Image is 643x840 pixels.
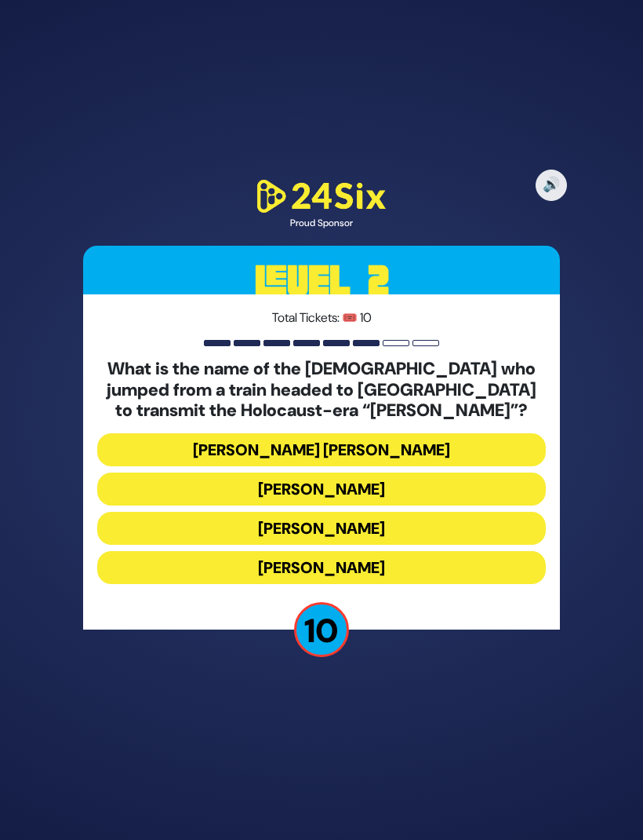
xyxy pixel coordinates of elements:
[83,246,560,316] h3: Level 2
[536,170,567,201] button: 🔊
[97,359,546,421] h5: What is the name of the [DEMOGRAPHIC_DATA] who jumped from a train headed to [GEOGRAPHIC_DATA] to...
[97,473,546,506] button: [PERSON_NAME]
[294,602,349,657] p: 10
[251,216,392,230] div: Proud Sponsor
[97,551,546,584] button: [PERSON_NAME]
[97,309,546,327] p: Total Tickets: 🎟️ 10
[97,433,546,466] button: [PERSON_NAME] [PERSON_NAME]
[97,512,546,545] button: [PERSON_NAME]
[251,177,392,217] img: 24Six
